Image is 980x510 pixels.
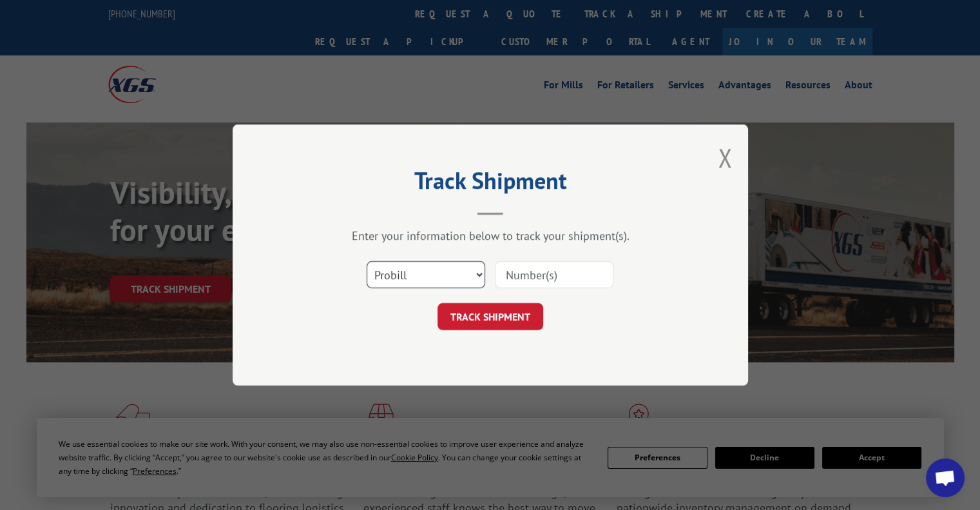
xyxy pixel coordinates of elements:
div: Open chat [926,458,965,497]
input: Number(s) [495,261,613,288]
div: Enter your information below to track your shipment(s). [297,228,684,243]
h2: Track Shipment [297,172,684,196]
button: TRACK SHIPMENT [437,303,543,330]
button: Close modal [718,141,732,175]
